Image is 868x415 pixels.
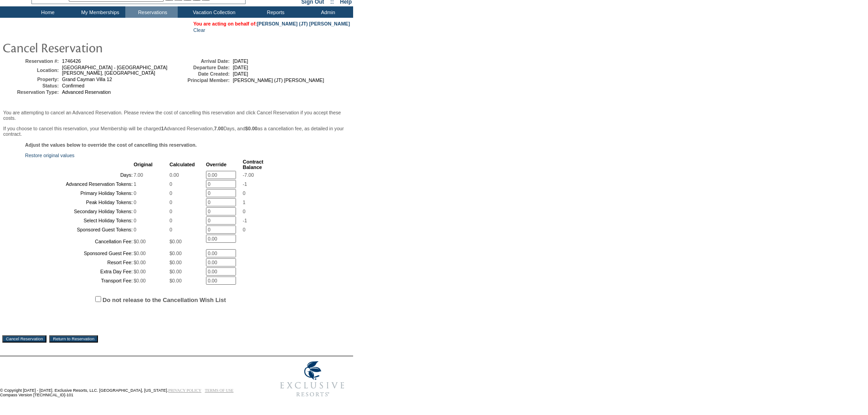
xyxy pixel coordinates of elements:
td: My Memberships [73,6,125,18]
b: $0.00 [245,126,257,131]
span: [PERSON_NAME] (JT) [PERSON_NAME] [233,77,324,83]
td: Home [21,6,73,18]
span: 0 [169,218,172,223]
input: Return to Reservation [49,335,98,343]
td: Days: [26,171,133,179]
b: Contract Balance [243,159,263,170]
td: Principal Member: [175,77,230,83]
td: Admin [301,6,353,18]
b: Override [206,162,226,167]
span: $0.00 [134,260,146,265]
span: 1 [134,181,136,187]
span: 0 [169,209,172,214]
span: 0 [169,190,172,196]
b: Original [134,162,153,167]
span: $0.00 [169,278,182,283]
p: You are attempting to cancel an Advanced Reservation. Please review the cost of cancelling this r... [3,110,350,121]
b: Adjust the values below to override the cost of cancelling this reservation. [25,142,197,148]
span: 0 [134,227,136,232]
span: 0 [243,190,246,196]
td: Vacation Collection [178,6,248,18]
span: 7.00 [134,172,143,178]
span: $0.00 [169,269,182,274]
span: Advanced Reservation [62,89,111,95]
b: 7.00 [214,126,224,131]
img: Exclusive Resorts [272,356,353,402]
span: [DATE] [233,71,248,77]
span: 0 [243,209,246,214]
td: Reservation #: [4,58,59,64]
span: $0.00 [134,251,146,256]
a: Clear [193,27,205,33]
td: Secondary Holiday Tokens: [26,207,133,215]
span: 0 [134,190,136,196]
td: Date Created: [175,71,230,77]
span: [GEOGRAPHIC_DATA] - [GEOGRAPHIC_DATA][PERSON_NAME], [GEOGRAPHIC_DATA] [62,65,167,76]
td: Location: [4,65,59,76]
label: Do not release to the Cancellation Wish List [103,297,226,303]
span: [DATE] [233,58,248,64]
img: pgTtlCancelRes.gif [2,38,185,56]
span: 0 [134,209,136,214]
td: Cancellation Fee: [26,235,133,248]
td: Reservations [125,6,178,18]
span: $0.00 [134,239,146,244]
td: Primary Holiday Tokens: [26,189,133,197]
td: Status: [4,83,59,88]
span: 0 [169,227,172,232]
span: 0 [134,200,136,205]
td: Resort Fee: [26,258,133,266]
td: Sponsored Guest Tokens: [26,225,133,234]
p: If you choose to cancel this reservation, your Membership will be charged Advanced Reservation, D... [3,126,350,137]
span: 1 [243,200,246,205]
input: Cancel Reservation [2,335,46,343]
span: -1 [243,218,247,223]
span: $0.00 [134,269,146,274]
span: [DATE] [233,65,248,70]
a: TERMS OF USE [205,388,234,393]
span: -7.00 [243,172,254,178]
span: $0.00 [169,260,182,265]
td: Select Holiday Tokens: [26,216,133,225]
td: Departure Date: [175,65,230,70]
span: 0.00 [169,172,179,178]
td: Sponsored Guest Fee: [26,249,133,257]
td: Property: [4,77,59,82]
td: Arrival Date: [175,58,230,64]
span: 0 [243,227,246,232]
a: PRIVACY POLICY [168,388,201,393]
span: 0 [169,181,172,187]
td: Reports [248,6,301,18]
span: 1746426 [62,58,81,64]
b: Calculated [169,162,195,167]
td: Transport Fee: [26,277,133,285]
td: Peak Holiday Tokens: [26,198,133,206]
span: 0 [169,200,172,205]
span: $0.00 [134,278,146,283]
b: 1 [161,126,164,131]
td: Reservation Type: [4,89,59,95]
td: Extra Day Fee: [26,267,133,276]
a: Restore original values [25,153,74,158]
span: Confirmed [62,83,84,88]
a: [PERSON_NAME] (JT) [PERSON_NAME] [257,21,350,26]
span: $0.00 [169,251,182,256]
span: Grand Cayman Villa 12 [62,77,112,82]
span: You are acting on behalf of: [193,21,350,26]
span: $0.00 [169,239,182,244]
span: 0 [134,218,136,223]
td: Advanced Reservation Tokens: [26,180,133,188]
span: -1 [243,181,247,187]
